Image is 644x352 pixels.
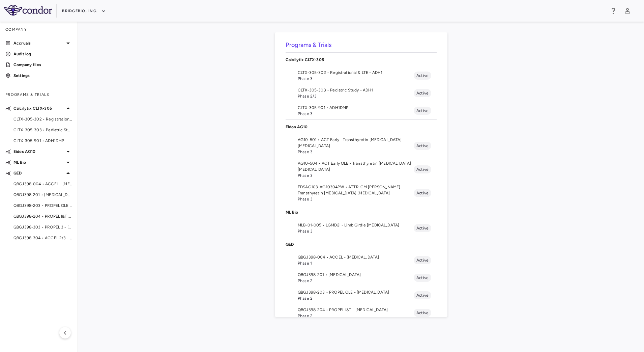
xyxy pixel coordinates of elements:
[286,53,437,67] div: Calcilytix CLTX-305
[298,149,414,155] span: Phase 3
[286,287,437,304] li: QBGJ398-203 • PROPEL OLE - [MEDICAL_DATA]Phase 2Active
[298,137,414,149] span: AG10-501 • ACT Early - Transthyretin [MEDICAL_DATA] [MEDICAL_DATA]
[414,190,431,196] span: Active
[13,235,72,241] span: QBGJ398-304 • ACCEL 2/3 - [MEDICAL_DATA]
[298,272,414,278] span: QBGJ398-201 • [MEDICAL_DATA]
[298,228,414,234] span: Phase 3
[286,241,437,247] p: QED
[414,310,431,316] span: Active
[298,87,414,93] span: CLTX-305-303 • Pediatric Study - ADH1
[286,219,437,237] li: MLB-01-005 • LGMD2i - Limb Girdle [MEDICAL_DATA]Phase 3Active
[13,181,72,187] span: QBGJ398-004 • ACCEL - [MEDICAL_DATA]
[298,76,414,82] span: Phase 3
[298,70,414,76] span: CLTX-305-302 • Registrational & LTE - ADH1
[13,73,72,79] p: Settings
[286,158,437,181] li: AG10-504 • ACT Early OLE - Transthyretin [MEDICAL_DATA] [MEDICAL_DATA]Phase 3Active
[298,289,414,295] span: QBGJ398-203 • PROPEL OLE - [MEDICAL_DATA]
[414,292,431,298] span: Active
[298,111,414,117] span: Phase 3
[414,143,431,149] span: Active
[62,6,106,17] button: BridgeBio, Inc.
[286,57,437,63] p: Calcilytix CLTX-305
[13,159,64,165] p: ML Bio
[298,313,414,319] span: Phase 2
[13,170,64,176] p: QED
[13,116,72,122] span: CLTX-305-302 • Registrational & LTE - ADH1
[13,224,72,230] span: QBGJ398-303 • PROPEL 3 - [MEDICAL_DATA]
[13,213,72,219] span: QBGJ398-204 • PROPEL I&T - [MEDICAL_DATA]
[286,205,437,219] div: ML Bio
[298,93,414,99] span: Phase 2/3
[13,192,72,198] span: QBGJ398-201 • [MEDICAL_DATA]
[414,166,431,172] span: Active
[13,138,72,144] span: CLTX-305-901 • ADH1DMP
[298,254,414,260] span: QBGJ398-004 • ACCEL - [MEDICAL_DATA]
[298,307,414,313] span: QBGJ398-204 • PROPEL I&T - [MEDICAL_DATA]
[286,102,437,119] li: CLTX-305-901 • ADH1DMPPhase 3Active
[286,304,437,322] li: QBGJ398-204 • PROPEL I&T - [MEDICAL_DATA]Phase 2Active
[286,120,437,134] div: Eidos AG10
[414,73,431,79] span: Active
[298,172,414,179] span: Phase 3
[286,181,437,205] li: EDSAG103-AG10304PW • ATTR-CM [PERSON_NAME] - Transthyretin [MEDICAL_DATA] [MEDICAL_DATA]Phase 3Ac...
[286,40,437,50] h6: Programs & Trials
[298,160,414,172] span: AG10-504 • ACT Early OLE - Transthyretin [MEDICAL_DATA] [MEDICAL_DATA]
[414,90,431,96] span: Active
[298,222,414,228] span: MLB-01-005 • LGMD2i - Limb Girdle [MEDICAL_DATA]
[414,108,431,114] span: Active
[298,295,414,301] span: Phase 2
[13,51,72,57] p: Audit log
[13,62,72,68] p: Company files
[13,105,64,111] p: Calcilytix CLTX-305
[286,209,437,215] p: ML Bio
[286,84,437,102] li: CLTX-305-303 • Pediatric Study - ADH1Phase 2/3Active
[414,275,431,281] span: Active
[286,67,437,84] li: CLTX-305-302 • Registrational & LTE - ADH1Phase 3Active
[13,148,64,155] p: Eidos AG10
[286,237,437,251] div: QED
[298,105,414,111] span: CLTX-305-901 • ADH1DMP
[298,184,414,196] span: EDSAG103-AG10304PW • ATTR-CM [PERSON_NAME] - Transthyretin [MEDICAL_DATA] [MEDICAL_DATA]
[298,260,414,266] span: Phase 1
[13,40,64,46] p: Accruals
[414,257,431,263] span: Active
[298,196,414,202] span: Phase 3
[286,251,437,269] li: QBGJ398-004 • ACCEL - [MEDICAL_DATA]Phase 1Active
[13,127,72,133] span: CLTX-305-303 • Pediatric Study - ADH1
[13,202,72,209] span: QBGJ398-203 • PROPEL OLE - [MEDICAL_DATA]
[414,225,431,231] span: Active
[286,269,437,287] li: QBGJ398-201 • [MEDICAL_DATA]Phase 2Active
[286,124,437,130] p: Eidos AG10
[286,134,437,158] li: AG10-501 • ACT Early - Transthyretin [MEDICAL_DATA] [MEDICAL_DATA]Phase 3Active
[298,278,414,284] span: Phase 2
[4,5,52,16] img: logo-full-SnFGN8VE.png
